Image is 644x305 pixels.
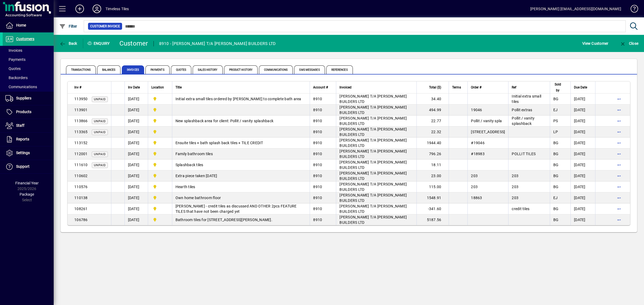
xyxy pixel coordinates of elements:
[97,65,120,74] span: Balances
[16,123,24,128] span: Staff
[512,84,547,90] div: Ref
[452,84,461,90] span: Terms
[574,84,592,90] div: Due Date
[553,108,558,112] span: EJ
[615,172,623,180] button: More options
[553,141,559,145] span: BG
[416,137,449,148] td: 1944.40
[74,207,88,211] span: 108261
[175,218,272,222] span: Bathroom tiles for [STREET_ADDRESS][PERSON_NAME].
[151,84,169,90] div: Location
[151,140,169,146] span: Dunedin
[512,94,541,104] span: Initial extra small tiles
[614,39,644,48] app-page-header-button: Close enquiry
[74,218,88,222] span: 106786
[313,84,333,90] div: Account #
[471,130,505,134] span: [STREET_ADDRESS]
[175,163,203,167] span: Splashback tiles
[175,84,307,90] div: Title
[570,94,595,105] td: [DATE]
[145,65,170,74] span: Payments
[420,84,446,90] div: Total ($)
[553,196,558,200] span: EJ
[570,148,595,159] td: [DATE]
[615,95,623,103] button: More options
[259,65,293,74] span: Communications
[471,141,485,145] span: #19046
[471,152,485,156] span: #18983
[54,39,83,48] app-page-header-button: Back
[125,192,148,203] td: [DATE]
[512,174,518,178] span: 203
[94,98,106,101] span: Unpaid
[125,148,148,159] td: [DATE]
[553,218,559,222] span: BG
[339,193,407,203] span: [PERSON_NAME] T/A [PERSON_NAME] BUILDERS LTD
[125,181,148,192] td: [DATE]
[74,108,88,112] span: 113901
[530,5,621,13] div: [PERSON_NAME] [EMAIL_ADDRESS][DOMAIN_NAME]
[74,196,88,200] span: 110138
[74,152,88,156] span: 112001
[313,84,328,90] span: Account #
[615,194,623,202] button: More options
[553,207,559,211] span: BG
[553,185,559,189] span: BG
[471,119,502,123] span: Pollit / vanity spla
[125,170,148,181] td: [DATE]
[416,94,449,105] td: 34.40
[313,174,322,178] span: 8910
[151,206,169,212] span: Dunedin
[3,55,54,64] a: Payments
[5,48,22,53] span: Invoices
[3,19,54,32] a: Home
[615,139,623,147] button: More options
[175,119,274,123] span: New splashback area for client: Pollit / vanity splashback
[171,65,192,74] span: Quotes
[151,162,169,168] span: Dunedin
[471,108,482,112] span: 19046
[313,196,322,200] span: 8910
[429,84,441,90] span: Total ($)
[3,119,54,132] a: Staff
[339,160,407,170] span: [PERSON_NAME] T/A [PERSON_NAME] BUILDERS LTD
[627,1,637,18] a: Knowledge Base
[570,127,595,137] td: [DATE]
[313,119,322,123] span: 8910
[313,130,322,134] span: 8910
[416,170,449,181] td: 23.00
[16,137,29,141] span: Reports
[313,141,322,145] span: 8910
[339,149,407,159] span: [PERSON_NAME] T/A [PERSON_NAME] BUILDERS LTD
[159,39,276,48] div: 8910 - [PERSON_NAME] T/A [PERSON_NAME] BUILDERS LTD
[581,39,610,48] button: View Customer
[151,173,169,179] span: Dunedin
[58,39,79,48] button: Back
[125,137,148,148] td: [DATE]
[71,4,88,14] button: Add
[125,116,148,127] td: [DATE]
[416,203,449,214] td: -341.60
[125,127,148,137] td: [DATE]
[16,110,31,114] span: Products
[122,65,144,74] span: Invoices
[175,97,301,101] span: Initial extra small tiles ordered by [PERSON_NAME] to complete bath area
[339,105,407,115] span: [PERSON_NAME] T/A [PERSON_NAME] BUILDERS LTD
[553,81,562,93] span: Sold by
[339,94,407,104] span: [PERSON_NAME] T/A [PERSON_NAME] BUILDERS LTD
[151,96,169,102] span: Dunedin
[59,24,77,28] span: Filter
[74,174,88,178] span: 110602
[339,171,407,181] span: [PERSON_NAME] T/A [PERSON_NAME] BUILDERS LTD
[90,24,120,29] span: Customer Invoice
[16,164,30,169] span: Support
[553,163,559,167] span: BG
[193,65,222,74] span: Sales History
[615,215,623,224] button: More options
[125,203,148,214] td: [DATE]
[16,23,26,27] span: Home
[83,39,115,48] div: Enquiry
[339,204,407,214] span: [PERSON_NAME] T/A [PERSON_NAME] BUILDERS LTD
[3,46,54,55] a: Invoices
[553,152,559,156] span: BG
